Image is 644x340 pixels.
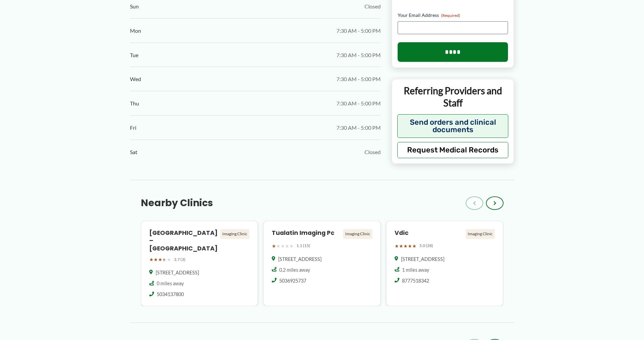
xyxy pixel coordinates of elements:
[279,267,310,273] span: 0.2 miles away
[412,242,417,250] span: ★
[278,256,321,263] span: [STREET_ADDRESS]
[263,221,381,306] a: Tualatin Imaging Pc Imaging Clinic ★★★★★ 1.1 (15) [STREET_ADDRESS] 0.2 miles away 5036925737
[336,98,381,108] span: 7:30 AM - 5:00 PM
[486,196,504,210] button: ›
[398,11,508,18] label: Your Email Address
[397,114,509,138] button: Send orders and clinical documents
[130,26,141,36] span: Mon
[220,229,249,239] div: Imaging Clinic
[285,242,289,250] span: ★
[401,256,444,263] span: [STREET_ADDRESS]
[403,242,408,250] span: ★
[149,255,154,264] span: ★
[395,242,399,250] span: ★
[397,84,509,109] p: Referring Providers and Staff
[272,229,340,237] h4: Tualatin Imaging Pc
[130,50,138,60] span: Tue
[466,229,495,239] div: Imaging Clinic
[296,242,310,249] span: 1.1 (15)
[141,197,213,209] h3: Nearby Clinics
[336,50,381,60] span: 7:30 AM - 5:00 PM
[408,242,412,250] span: ★
[289,242,294,250] span: ★
[343,229,372,239] div: Imaging Clinic
[167,255,171,264] span: ★
[130,1,139,11] span: Sun
[399,242,403,250] span: ★
[141,221,258,306] a: [GEOGRAPHIC_DATA] – [GEOGRAPHIC_DATA] Imaging Clinic ★★★★★ 3.7 (3) [STREET_ADDRESS] 0 miles away ...
[162,255,167,264] span: ★
[441,13,460,18] span: (Required)
[473,199,476,207] span: ‹
[419,242,433,249] span: 5.0 (28)
[130,147,137,157] span: Sat
[281,242,285,250] span: ★
[386,221,504,306] a: Vdic Imaging Clinic ★★★★★ 5.0 (28) [STREET_ADDRESS] 1 miles away 8777518342
[402,267,429,273] span: 1 miles away
[364,147,381,157] span: Closed
[149,229,218,252] h4: [GEOGRAPHIC_DATA] – [GEOGRAPHIC_DATA]
[174,256,185,263] span: 3.7 (3)
[130,74,141,84] span: Wed
[397,142,509,158] button: Request Medical Records
[402,277,429,284] span: 8777518342
[466,196,483,210] button: ‹
[336,26,381,36] span: 7:30 AM - 5:00 PM
[493,199,496,207] span: ›
[336,74,381,84] span: 7:30 AM - 5:00 PM
[130,123,136,133] span: Fri
[158,255,162,264] span: ★
[156,269,199,276] span: [STREET_ADDRESS]
[276,242,281,250] span: ★
[336,123,381,133] span: 7:30 AM - 5:00 PM
[395,229,463,237] h4: Vdic
[364,1,381,11] span: Closed
[154,255,158,264] span: ★
[157,280,184,287] span: 0 miles away
[157,291,184,298] span: 5034137800
[130,98,139,108] span: Thu
[272,242,276,250] span: ★
[279,277,306,284] span: 5036925737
